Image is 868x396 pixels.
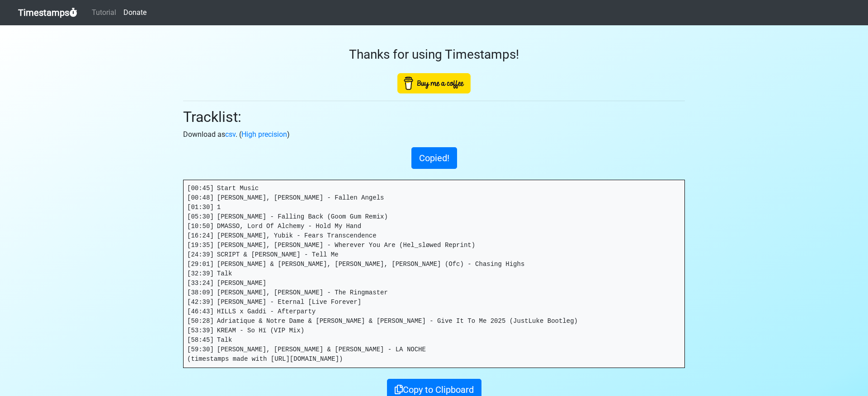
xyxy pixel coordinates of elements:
[120,4,150,22] a: Donate
[241,130,287,139] a: High precision
[88,4,120,22] a: Tutorial
[18,4,77,22] a: Timestamps
[411,147,457,169] button: Copied!
[184,180,684,368] pre: [00:45] Start Music [00:48] [PERSON_NAME], [PERSON_NAME] - Fallen Angels [01:30] 1 [05:30] [PERSO...
[397,73,471,93] img: Buy Me A Coffee
[225,130,236,139] a: csv
[183,108,685,126] h2: Tracklist:
[183,47,685,62] h3: Thanks for using Timestamps!
[183,129,685,140] p: Download as . ( )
